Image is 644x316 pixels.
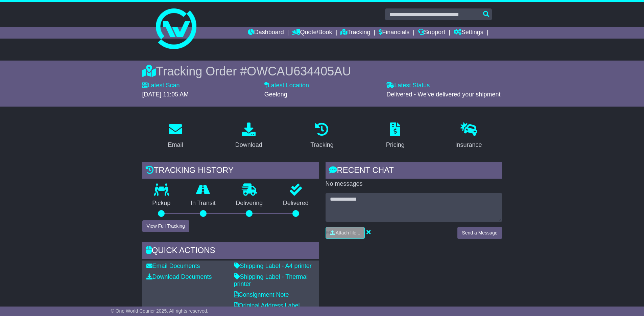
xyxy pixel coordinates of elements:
[234,273,308,288] a: Shipping Label - Thermal printer
[326,180,502,188] p: No messages
[168,140,183,150] div: Email
[326,162,502,180] div: RECENT CHAT
[142,200,181,207] p: Pickup
[234,291,289,298] a: Consignment Note
[340,27,370,39] a: Tracking
[386,140,405,150] div: Pricing
[264,91,287,98] span: Geelong
[146,263,200,269] a: Email Documents
[142,82,180,89] label: Latest Scan
[418,27,445,39] a: Support
[181,200,226,207] p: In Transit
[234,302,300,309] a: Original Address Label
[306,120,338,152] a: Tracking
[226,200,273,207] p: Delivering
[310,140,333,150] div: Tracking
[146,273,212,280] a: Download Documents
[142,64,502,78] div: Tracking Order #
[234,263,312,269] a: Shipping Label - A4 printer
[386,91,500,98] span: Delivered - We've delivered your shipment
[142,91,189,98] span: [DATE] 11:05 AM
[451,120,486,152] a: Insurance
[142,162,319,180] div: Tracking history
[386,82,430,89] label: Latest Status
[142,220,189,232] button: View Full Tracking
[111,308,209,314] span: © One World Courier 2025. All rights reserved.
[382,120,409,152] a: Pricing
[235,140,262,150] div: Download
[163,120,187,152] a: Email
[248,27,284,39] a: Dashboard
[247,64,351,78] span: OWCAU634405AU
[273,200,319,207] p: Delivered
[264,82,309,89] label: Latest Location
[379,27,409,39] a: Financials
[142,242,319,261] div: Quick Actions
[231,120,267,152] a: Download
[455,140,482,150] div: Insurance
[457,227,502,239] button: Send a Message
[454,27,483,39] a: Settings
[292,27,332,39] a: Quote/Book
